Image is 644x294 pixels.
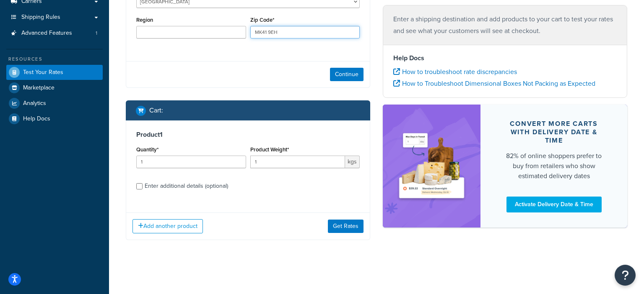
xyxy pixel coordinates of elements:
div: Convert more carts with delivery date & time [501,120,607,145]
span: 1 [96,30,97,37]
a: Analytics [6,96,103,111]
a: Help Docs [6,111,103,126]
span: Analytics [23,100,46,107]
input: 0 [136,156,246,168]
a: Activate Delivery Date & Time [506,197,602,212]
a: Marketplace [6,80,103,95]
a: Test Your Rates [6,65,103,80]
img: feature-image-ddt-36eae7f7280da8017bfb280eaccd9c446f90b1fe08728e4019434db127062ab4.png [395,117,468,215]
label: Zip Code* [250,17,274,23]
a: How to troubleshoot rate discrepancies [393,67,517,77]
span: Help Docs [23,115,50,123]
span: Shipping Rules [21,14,60,21]
div: Enter additional details (optional) [145,180,228,192]
label: Quantity* [136,146,158,153]
span: kgs [345,156,360,168]
button: Add another product [132,219,203,233]
input: 0.00 [250,156,345,168]
div: 82% of online shoppers prefer to buy from retailers who show estimated delivery dates [501,151,607,181]
h2: Cart : [149,107,163,114]
button: Continue [330,68,364,81]
a: Shipping Rules [6,10,103,25]
a: Advanced Features1 [6,26,103,41]
h3: Product 1 [136,130,360,139]
span: Marketplace [23,84,55,92]
button: Open Resource Center [615,265,636,286]
button: Get Rates [328,220,364,233]
input: Enter additional details (optional) [136,183,143,189]
span: Test Your Rates [23,69,63,76]
h4: Help Docs [393,53,617,63]
a: How to Troubleshoot Dimensional Boxes Not Packing as Expected [393,79,595,88]
li: Advanced Features [6,26,103,41]
div: Resources [6,56,103,63]
label: Product Weight* [250,146,289,153]
span: Advanced Features [21,30,72,37]
p: Enter a shipping destination and add products to your cart to test your rates and see what your c... [393,13,617,37]
label: Region [136,17,153,23]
